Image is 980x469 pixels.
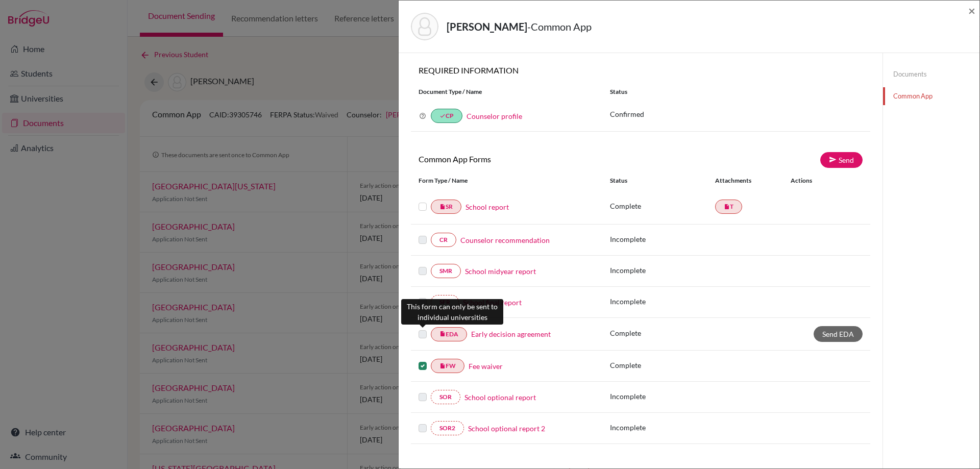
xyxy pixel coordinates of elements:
h6: Common App Forms [411,154,641,164]
i: insert_drive_file [724,204,730,210]
p: Complete [610,360,715,371]
a: School optional report 2 [468,423,545,434]
strong: [PERSON_NAME] [447,20,527,33]
a: CR [431,233,456,247]
div: Status [610,176,715,185]
a: insert_drive_fileEDA [431,327,467,341]
a: insert_drive_fileSR [431,200,461,214]
a: School optional report [464,392,536,403]
div: Document Type / Name [411,87,602,96]
div: Status [602,87,870,96]
p: Complete [610,201,715,211]
p: Incomplete [610,296,715,307]
p: Confirmed [610,109,863,119]
a: insert_drive_fileT [715,200,742,214]
i: done [439,113,446,119]
a: Counselor recommendation [460,235,550,245]
span: Send EDA [822,330,854,338]
a: Common App [883,87,979,105]
a: SOR2 [431,421,464,435]
a: School midyear report [465,266,536,277]
a: Documents [883,65,979,83]
h6: REQUIRED INFORMATION [411,65,870,75]
a: insert_drive_fileFW [431,359,464,373]
p: Incomplete [610,422,715,433]
a: Fee waiver [469,361,503,372]
a: Send EDA [814,326,863,342]
a: School report [465,202,509,212]
span: × [968,3,975,18]
div: This form can only be sent to individual universities [401,299,503,325]
div: Actions [778,176,842,185]
a: SFR [431,295,459,309]
button: Close [968,5,975,17]
a: doneCP [431,109,462,123]
i: insert_drive_file [439,363,446,369]
p: Incomplete [610,391,715,402]
a: SMR [431,264,461,278]
div: Attachments [715,176,778,185]
p: Complete [610,328,715,338]
a: Early decision agreement [471,329,551,339]
p: Incomplete [610,265,715,276]
a: SOR [431,390,460,404]
i: insert_drive_file [439,331,446,337]
a: Send [820,152,863,168]
span: - Common App [527,20,592,33]
p: Incomplete [610,234,715,244]
a: Counselor profile [467,112,522,120]
i: insert_drive_file [439,204,446,210]
div: Form Type / Name [411,176,602,185]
